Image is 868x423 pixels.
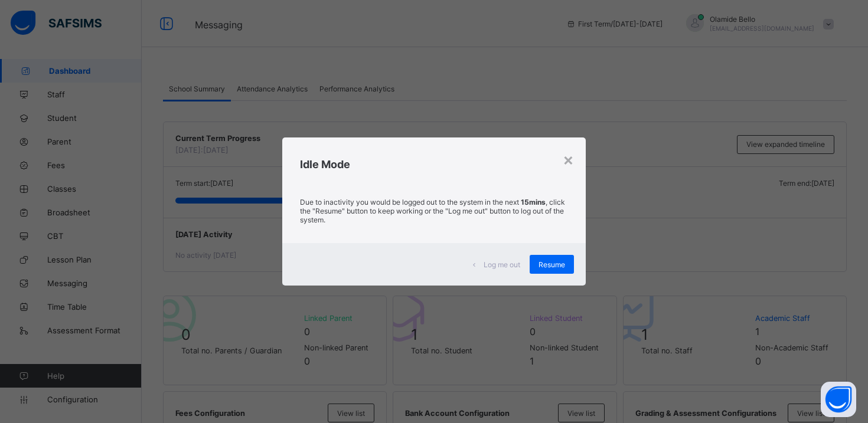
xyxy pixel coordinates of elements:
[300,198,569,224] p: Due to inactivity you would be logged out to the system in the next , click the "Resume" button t...
[539,260,565,269] span: Resume
[521,198,546,206] strong: 15mins
[821,382,856,417] button: Open asap
[484,260,520,269] span: Log me out
[300,158,569,170] h2: Idle Mode
[563,149,574,169] div: ×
